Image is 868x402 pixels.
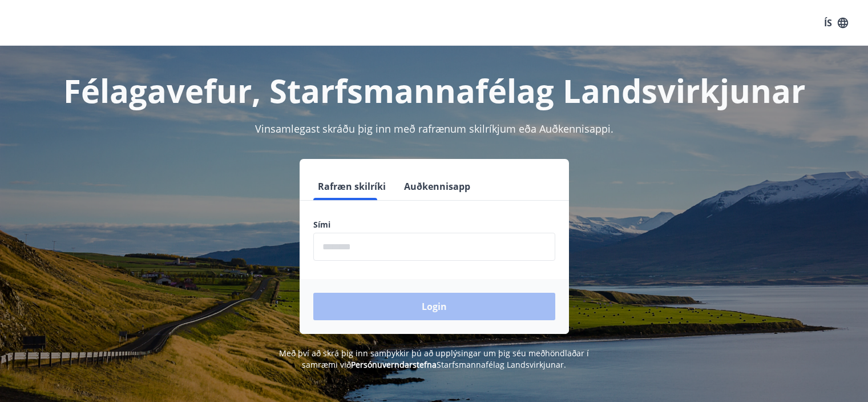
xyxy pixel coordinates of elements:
[818,13,854,33] button: ÍS
[279,348,589,370] span: Með því að skrá þig inn samþykkir þú að upplýsingar um þig séu meðhöndlaðar í samræmi við Starfsm...
[351,359,437,370] a: Persónuverndarstefna
[255,122,613,136] span: Vinsamlegast skráðu þig inn með rafrænum skilríkjum eða Auðkennisappi.
[313,219,555,230] label: Sími
[399,173,475,200] button: Auðkennisapp
[313,173,390,200] button: Rafræn skilríki
[37,69,831,112] h1: Félagavefur, Starfsmannafélag Landsvirkjunar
